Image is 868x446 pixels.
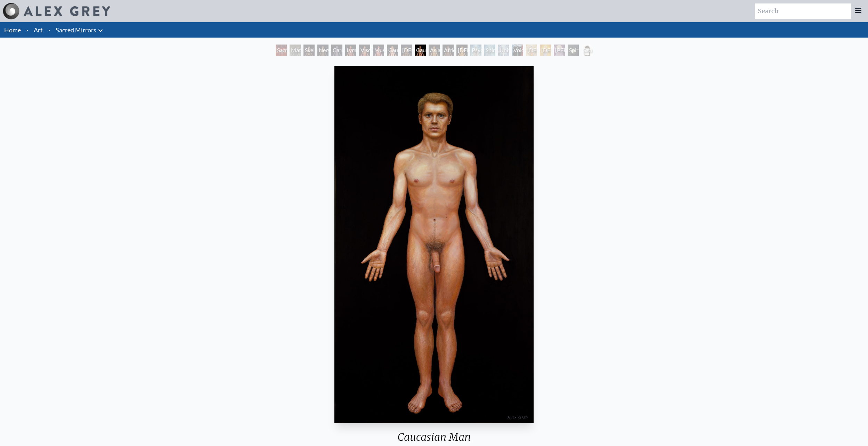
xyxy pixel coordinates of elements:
[4,26,21,34] a: Home
[512,45,523,56] div: Void Clear Light
[526,45,537,56] div: [DEMOGRAPHIC_DATA]
[334,66,533,423] img: 10-Caucasian-Man-1981-Alex-Grey-watermarked.jpg
[303,45,315,56] div: Skeletal System
[317,45,328,56] div: Nervous System
[470,45,481,56] div: Psychic Energy System
[429,45,440,56] div: Asian Man
[56,25,96,35] a: Sacred Mirrors
[415,45,426,56] div: Caucasian Man
[540,45,551,56] div: [DEMOGRAPHIC_DATA]
[24,22,31,38] li: ·
[387,45,398,56] div: Caucasian Woman
[46,22,53,38] li: ·
[401,45,412,56] div: [DEMOGRAPHIC_DATA] Woman
[443,45,454,56] div: African Man
[359,45,370,56] div: Viscera
[554,45,565,56] div: [PERSON_NAME]
[582,45,593,56] div: Sacred Mirrors Frame
[456,45,468,56] div: [DEMOGRAPHIC_DATA] Woman
[290,45,301,56] div: Material World
[373,45,384,56] div: Muscle System
[568,45,579,56] div: Spiritual World
[755,3,851,19] input: Search
[345,45,356,56] div: Lymphatic System
[484,45,495,56] div: Spiritual Energy System
[331,45,342,56] div: Cardiovascular System
[498,45,509,56] div: Universal Mind Lattice
[276,45,287,56] div: Sacred Mirrors Room, Entheon
[34,25,43,35] a: Art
